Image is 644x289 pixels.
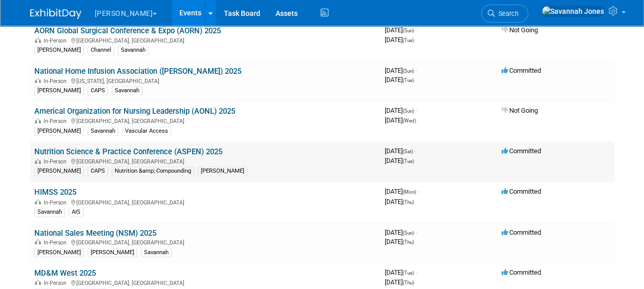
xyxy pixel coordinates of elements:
div: [PERSON_NAME] [34,247,84,257]
div: [PERSON_NAME] [34,86,84,95]
img: In-Person Event [35,279,41,284]
span: (Mon) [403,189,416,195]
span: - [418,188,419,195]
img: In-Person Event [35,158,41,163]
span: Committed [502,147,541,155]
span: [DATE] [385,188,419,195]
div: [GEOGRAPHIC_DATA], [GEOGRAPHIC_DATA] [34,116,377,125]
div: Channel [88,46,114,55]
span: - [414,147,416,155]
div: CAPS [88,86,108,95]
img: ExhibitDay [30,9,81,19]
span: In-Person [44,199,70,205]
div: Savannah [118,46,149,55]
span: (Thu) [403,199,414,204]
span: [DATE] [385,237,414,245]
span: (Sat) [403,149,413,154]
span: (Tue) [403,158,414,164]
div: [GEOGRAPHIC_DATA], [GEOGRAPHIC_DATA] [34,197,377,205]
span: (Thu) [403,279,414,285]
span: - [416,268,417,276]
div: [GEOGRAPHIC_DATA], [GEOGRAPHIC_DATA] [34,278,377,286]
span: [DATE] [385,67,417,74]
div: [PERSON_NAME] [198,167,247,176]
img: Savannah Jones [542,6,605,17]
span: - [416,228,417,236]
span: (Sun) [403,68,414,74]
span: Not Going [502,107,538,114]
div: [US_STATE], [GEOGRAPHIC_DATA] [34,76,377,85]
span: [DATE] [385,197,414,205]
span: In-Person [44,239,70,245]
a: Search [481,5,528,23]
div: CAPS [88,167,108,176]
span: [DATE] [385,147,416,155]
div: Vascular Access [122,127,171,136]
span: Committed [502,188,541,195]
div: Savannah [88,127,118,136]
span: (Thu) [403,239,414,244]
span: In-Person [44,158,70,165]
span: - [416,26,417,34]
span: (Sun) [403,28,414,33]
span: - [416,107,417,114]
div: AIS [69,207,84,216]
span: [DATE] [385,26,417,34]
div: [GEOGRAPHIC_DATA], [GEOGRAPHIC_DATA] [34,36,377,44]
span: [DATE] [385,268,417,276]
div: [PERSON_NAME] [88,247,137,257]
span: In-Person [44,78,70,85]
span: [DATE] [385,157,414,164]
div: [PERSON_NAME] [34,46,84,55]
img: In-Person Event [35,118,41,123]
a: National Sales Meeting (NSM) 2025 [34,228,156,237]
div: [GEOGRAPHIC_DATA], [GEOGRAPHIC_DATA] [34,237,377,245]
a: MD&M West 2025 [34,268,96,277]
span: [DATE] [385,36,414,44]
a: Nutrition Science & Practice Conference (ASPEN) 2025 [34,147,222,156]
span: Committed [502,67,541,74]
span: [DATE] [385,228,417,236]
span: Search [495,10,518,17]
div: [PERSON_NAME] [34,127,84,136]
span: [DATE] [385,107,417,114]
div: Nutrition &amp; Compounding [112,167,194,176]
span: [DATE] [385,76,414,84]
span: [DATE] [385,116,416,124]
div: Savannah [112,86,142,95]
div: Savannah [34,207,65,216]
span: (Tue) [403,37,414,43]
span: Not Going [502,26,538,34]
img: In-Person Event [35,37,41,43]
span: In-Person [44,118,70,125]
img: In-Person Event [35,199,41,204]
span: In-Person [44,279,70,286]
span: Committed [502,228,541,236]
span: (Wed) [403,118,416,123]
span: (Sun) [403,230,414,235]
img: In-Person Event [35,239,41,244]
div: [GEOGRAPHIC_DATA], [GEOGRAPHIC_DATA] [34,157,377,165]
div: Savannah [141,247,172,257]
a: Americal Organization for Nursing Leadership (AONL) 2025 [34,107,235,116]
div: [PERSON_NAME] [34,167,84,176]
span: Committed [502,268,541,276]
span: (Sun) [403,108,414,114]
img: In-Person Event [35,78,41,83]
span: [DATE] [385,278,414,285]
a: AORN Global Surgical Conference & Expo (AORN) 2025 [34,26,221,35]
span: (Tue) [403,77,414,83]
a: National Home Infusion Association ([PERSON_NAME]) 2025 [34,67,241,76]
span: (Tue) [403,270,414,275]
a: HIMSS 2025 [34,188,76,197]
span: In-Person [44,37,70,44]
span: - [416,67,417,74]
